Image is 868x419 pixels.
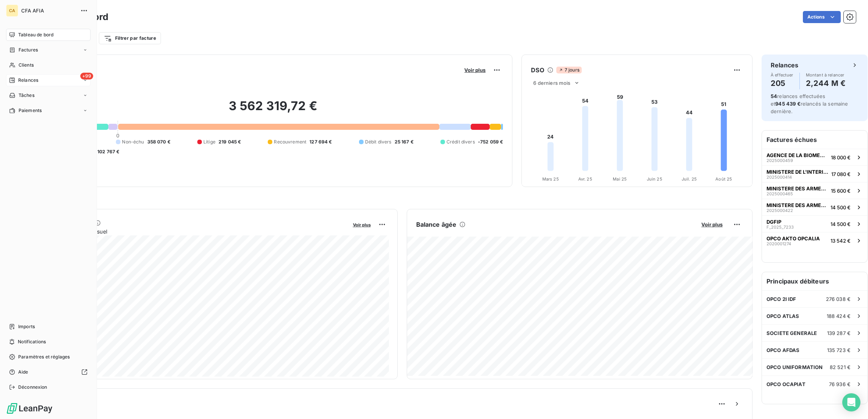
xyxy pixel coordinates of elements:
[827,313,851,319] span: 188 424 €
[767,192,793,196] span: 2025000465
[827,347,851,353] span: 135 723 €
[478,139,503,145] span: -752 059 €
[219,139,241,145] span: 219 045 €
[578,176,592,182] tspan: Avr. 25
[18,384,47,391] span: Déconnexion
[309,139,332,145] span: 127 694 €
[6,5,18,17] div: CA
[647,176,662,182] tspan: Juin 25
[6,89,91,101] a: Tâches
[21,8,76,14] span: CFA AFIA
[6,29,91,41] a: Tableau de bord
[762,165,867,182] button: MINISTERE DE L'INTERIEUR202500041417 080 €
[767,241,791,246] span: 2020001274
[18,369,28,375] span: Aide
[767,235,820,241] span: OPCO AKTO OPCALIA
[446,139,475,145] span: Crédit divers
[767,185,828,192] span: MINISTERE DES ARMEES / CMG
[395,139,414,145] span: 25 167 €
[831,221,851,227] span: 14 500 €
[6,59,91,71] a: Clients
[99,32,161,44] button: Filtrer par facture
[767,296,796,302] span: OPCO 2I IDF
[416,220,457,229] h6: Balance âgée
[464,67,486,73] span: Voir plus
[831,188,851,194] span: 15 600 €
[19,107,42,114] span: Paiements
[771,77,793,89] h4: 205
[830,364,851,370] span: 82 521 €
[43,227,348,235] span: Chiffre d'affaires mensuel
[762,131,867,149] h6: Factures échues
[829,381,851,387] span: 76 936 €
[6,74,91,86] a: +99Relances
[767,219,781,225] span: DGFIP
[95,148,120,155] span: -102 767 €
[116,132,119,139] span: 0
[365,139,392,145] span: Débit divers
[831,238,851,244] span: 13 542 €
[806,73,846,77] span: Montant à relancer
[762,182,867,199] button: MINISTERE DES ARMEES / CMG202500046515 600 €
[18,77,38,84] span: Relances
[762,272,867,290] h6: Principaux débiteurs
[351,221,373,228] button: Voir plus
[767,208,793,213] span: 2025000422
[767,330,817,336] span: SOCIETE GENERALE
[767,381,806,387] span: OPCO OCAPIAT
[6,366,91,378] a: Aide
[775,101,800,107] span: 945 439 €
[6,321,91,333] a: Imports
[767,202,827,208] span: MINISTERE DES ARMEES / CMG
[771,61,798,70] h6: Relances
[18,323,35,330] span: Imports
[533,80,570,86] span: 6 derniers mois
[803,11,841,23] button: Actions
[762,232,867,249] button: OPCO AKTO OPCALIA202000127413 542 €
[831,154,851,160] span: 18 000 €
[716,176,732,182] tspan: Août 25
[762,215,867,232] button: DGFIPF_2025_723314 500 €
[767,158,793,163] span: 2025000459
[771,93,848,114] span: relances effectuées et relancés la semaine dernière.
[122,139,144,145] span: Non-échu
[767,169,828,175] span: MINISTERE DE L'INTERIEUR
[701,221,723,227] span: Voir plus
[767,225,794,229] span: F_2025_7233
[682,176,697,182] tspan: Juil. 25
[6,351,91,363] a: Paramètres et réglages
[806,77,846,89] h4: 2,244 M €
[19,47,38,53] span: Factures
[762,199,867,215] button: MINISTERE DES ARMEES / CMG202500042214 500 €
[19,62,34,69] span: Clients
[462,67,488,73] button: Voir plus
[542,176,559,182] tspan: Mars 25
[18,354,70,360] span: Paramètres et réglages
[842,393,860,411] div: Open Intercom Messenger
[43,98,503,121] h2: 3 562 319,72 €
[147,139,170,145] span: 358 070 €
[19,92,34,99] span: Tâches
[18,338,46,345] span: Notifications
[831,204,851,210] span: 14 500 €
[767,347,800,353] span: OPCO AFDAS
[827,330,851,336] span: 139 287 €
[771,93,777,99] span: 54
[531,65,544,75] h6: DSO
[203,139,215,145] span: Litige
[826,296,851,302] span: 276 038 €
[353,222,371,227] span: Voir plus
[6,44,91,56] a: Factures
[771,73,793,77] span: À effectuer
[767,175,792,179] span: 2025000414
[767,152,828,158] span: AGENCE DE LA BIOMEDECINE
[767,364,823,370] span: OPCO UNIFORMATION
[699,221,725,228] button: Voir plus
[556,67,582,73] span: 7 jours
[6,104,91,117] a: Paiements
[767,313,799,319] span: OPCO ATLAS
[80,73,93,79] span: +99
[762,149,867,165] button: AGENCE DE LA BIOMEDECINE202500045918 000 €
[18,31,53,38] span: Tableau de bord
[613,176,627,182] tspan: Mai 25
